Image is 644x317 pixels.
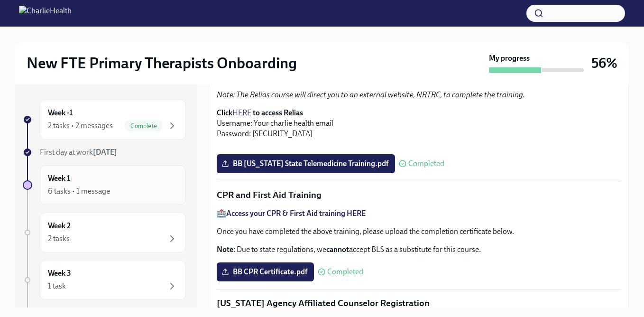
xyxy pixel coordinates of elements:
h3: 56% [591,55,617,72]
h6: Week 1 [48,173,70,184]
p: : Due to state regulations, we accept BLS as a substitute for this course. [217,244,621,255]
a: First day at work[DATE] [23,147,186,158]
strong: [DATE] [93,148,117,157]
span: Completed [408,160,444,168]
strong: cannot [326,245,349,254]
label: BB CPR Certificate.pdf [217,262,314,281]
span: BB [US_STATE] State Telemedicine Training.pdf [223,159,388,168]
div: 2 tasks [48,233,70,244]
a: Week 16 tasks • 1 message [23,165,186,205]
p: Username: Your charlie health email Password: [SECURITY_DATA] [217,108,621,139]
a: Week 22 tasks [23,213,186,252]
p: 🏥 [217,208,621,219]
div: 2 tasks • 2 messages [48,121,113,131]
label: BB [US_STATE] State Telemedicine Training.pdf [217,154,395,173]
div: 1 task [48,281,66,291]
img: CharlieHealth [19,6,72,21]
strong: Click [217,108,232,117]
a: HERE [232,108,251,117]
p: [US_STATE] Agency Affiliated Counselor Registration [217,297,621,309]
strong: My progress [489,53,530,64]
a: Week -12 tasks • 2 messagesComplete [23,100,186,140]
a: Access your CPR & First Aid training HERE [226,209,366,218]
p: Once you have completed the above training, please upload the completion certificate below. [217,226,621,237]
span: BB CPR Certificate.pdf [223,267,307,277]
h6: Week 2 [48,221,71,231]
h2: New FTE Primary Therapists Onboarding [27,54,297,73]
p: CPR and First Aid Training [217,189,621,201]
em: Note: The Relias course will direct you to an external website, NRTRC, to complete the training. [217,90,525,99]
h6: Week -1 [48,108,73,118]
div: 6 tasks • 1 message [48,186,110,196]
strong: Note [217,245,233,254]
span: First day at work [40,148,117,157]
a: Week 31 task [23,260,186,300]
span: Complete [125,122,163,130]
span: Completed [327,268,363,276]
h6: Week 3 [48,268,71,279]
strong: to access Relias [253,108,303,117]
